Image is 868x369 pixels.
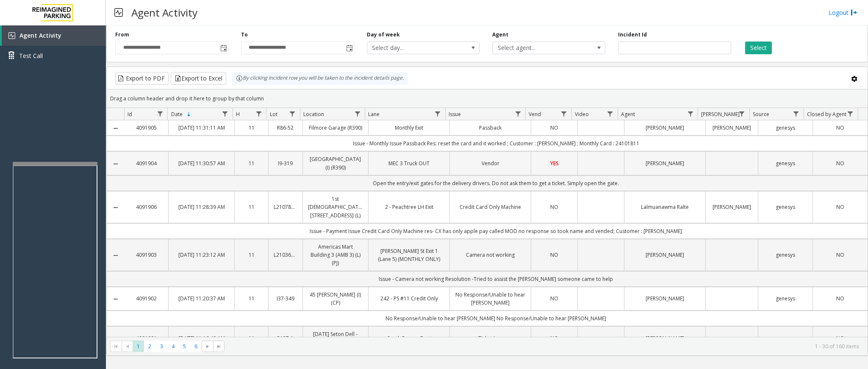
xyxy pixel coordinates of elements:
a: [PERSON_NAME] [630,159,700,167]
a: [DATE] Seton Dell - DSMCUT 127-51 (R390) [308,330,363,346]
a: genesys [763,159,808,167]
img: logout [851,8,857,17]
a: NO [818,251,862,259]
span: Page 4 [167,341,179,352]
a: 1st [DEMOGRAPHIC_DATA], [STREET_ADDRESS] (L) [308,195,363,219]
a: Collapse Details [107,204,124,211]
a: Vendor [455,159,526,167]
a: Lot Filter Menu [287,108,298,119]
label: From [115,31,129,39]
label: Day of week [367,31,400,39]
a: Agent Filter Menu [685,108,696,119]
span: Select day... [367,42,457,54]
label: To [241,31,248,39]
td: Issue - Payment Issue Credit Card Only Machine res- CX has only apple pay called MOD no response ... [124,223,868,239]
span: Toggle popup [219,42,228,54]
button: Export to PDF [115,72,169,85]
a: Ticket Jam [455,334,526,342]
a: R86-52 [274,124,297,132]
label: Incident Id [618,31,647,39]
span: Go to the last page [216,343,222,350]
span: Agent Activity [19,31,61,39]
a: 4091903 [129,251,163,259]
a: NO [818,203,862,211]
td: No Response/Unable to hear [PERSON_NAME] No Response/Unable to hear [PERSON_NAME] [124,311,868,326]
span: Lot [270,111,277,118]
span: Page 6 [190,341,202,352]
a: Credit Card Only Machine [455,203,526,211]
a: 4091904 [129,159,163,167]
span: Go to the next page [204,343,211,350]
button: Select [745,42,772,54]
a: Passback [455,124,526,132]
span: NO [550,335,558,342]
a: NO [536,334,572,342]
a: 11 [240,203,263,211]
a: Filmore Garage (R390) [308,124,363,132]
a: [PERSON_NAME] [711,124,752,132]
a: YES [536,159,572,167]
a: Lane Filter Menu [432,108,444,119]
a: [DATE] 11:23:12 AM [174,251,229,259]
span: Go to the next page [202,341,213,352]
a: Monthly Exit [374,124,444,132]
a: 11 [240,251,263,259]
a: Agent Activity [2,25,106,46]
a: Camera not working [455,251,526,259]
span: Page 2 [144,341,155,352]
span: Page 3 [156,341,167,352]
a: Collapse Details [107,161,124,167]
span: NO [550,251,558,258]
a: [PERSON_NAME] [630,251,700,259]
a: 11 [240,294,263,302]
a: Closed by Agent Filter Menu [845,108,856,119]
kendo-pager-info: 1 - 30 of 160 items [230,343,859,350]
span: Closed by Agent [807,111,846,118]
span: YES [550,160,559,167]
span: Issue [449,111,461,118]
span: NO [836,160,844,167]
a: genesys [763,251,808,259]
span: NO [836,124,844,131]
span: Location [303,111,324,118]
a: [GEOGRAPHIC_DATA] (I) (R390) [308,155,363,171]
a: Date Filter Menu [219,108,231,119]
span: Toggle popup [344,42,354,54]
a: 242 - PS #11 Credit Only [374,294,444,302]
a: 2 - Peachtree LH Exit [374,203,444,211]
a: 4091901 [129,334,163,342]
a: Video Filter Menu [605,108,616,119]
a: NO [818,159,862,167]
a: Vend Filter Menu [558,108,570,119]
a: [DATE] 11:20:37 AM [174,294,229,302]
span: Id [128,111,132,118]
span: NO [836,251,844,258]
span: Select agent... [493,42,582,54]
a: [PERSON_NAME] [630,294,700,302]
span: Sortable [186,111,192,118]
a: genesys [763,203,808,211]
a: genesys [763,334,808,342]
a: [PERSON_NAME] [630,334,700,342]
button: Export to Excel [171,72,226,85]
div: Drag a column header and drop it here to group by that column [107,91,868,106]
a: Logout [829,8,857,17]
a: NO [536,294,572,302]
span: [PERSON_NAME] [701,111,740,118]
span: NO [550,124,558,131]
a: [PERSON_NAME] [630,124,700,132]
a: 4091905 [129,124,163,132]
div: Data table [107,108,868,337]
label: Agent [492,31,508,39]
img: 'icon' [8,32,15,39]
span: H [236,111,240,118]
span: Page 1 [133,341,144,352]
a: Id Filter Menu [154,108,166,119]
span: NO [836,335,844,342]
a: Collapse Details [107,252,124,259]
span: Test Call [19,51,43,60]
td: Issue - Camera not working Resolution -Tried to assist the [PERSON_NAME] someone came to help [124,271,868,287]
span: NO [550,203,558,211]
span: Vend [529,111,541,118]
a: H Filter Menu [253,108,264,119]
